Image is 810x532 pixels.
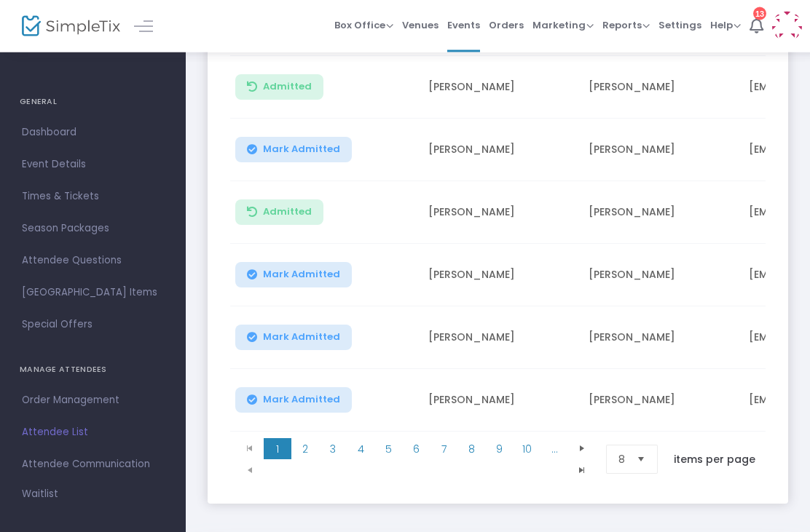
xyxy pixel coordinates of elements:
span: Dashboard [22,123,164,142]
span: Events [447,7,480,44]
td: [PERSON_NAME] [580,370,740,432]
span: Admitted [263,82,312,93]
span: Page 2 [291,439,319,461]
button: Admitted [235,75,323,100]
button: Mark Admitted [235,138,352,163]
button: Mark Admitted [235,263,352,288]
td: [PERSON_NAME] [580,57,740,119]
td: [PERSON_NAME] [420,119,580,182]
span: Page 8 [457,439,485,461]
span: Page 1 [264,439,291,461]
span: Page 7 [430,439,457,461]
h4: GENERAL [20,87,166,116]
span: Attendee Questions [22,251,164,270]
span: Venues [402,7,439,44]
span: Mark Admitted [263,269,340,281]
span: Go to the last page [568,460,596,482]
span: Box Office [334,18,393,32]
span: Page 10 [513,439,540,461]
span: Mark Admitted [263,332,340,344]
span: Order Management [22,391,164,410]
span: Admitted [263,207,312,218]
button: Mark Admitted [235,325,352,351]
span: Special Offers [22,315,164,334]
h4: MANAGE ATTENDEES [20,355,166,384]
span: Go to the next page [576,443,588,455]
span: Reports [602,18,650,32]
span: Page 5 [374,439,402,461]
td: [PERSON_NAME] [420,245,580,307]
td: [PERSON_NAME] [420,57,580,119]
button: Mark Admitted [235,388,352,413]
td: [PERSON_NAME] [420,182,580,245]
span: Page 3 [319,439,347,461]
span: Page 4 [347,439,374,461]
span: Mark Admitted [263,394,340,406]
span: Mark Admitted [263,144,340,156]
span: Attendee Communication [22,455,164,474]
td: [PERSON_NAME] [580,182,740,245]
span: Season Packages [22,219,164,238]
span: [GEOGRAPHIC_DATA] Items [22,283,164,302]
td: [PERSON_NAME] [580,245,740,307]
span: Go to the last page [576,465,588,477]
span: Waitlist [22,487,58,501]
span: Page 9 [485,439,513,461]
button: Select [631,446,651,474]
span: Attendee List [22,423,164,442]
td: [PERSON_NAME] [420,307,580,370]
span: Settings [658,7,701,44]
span: Marketing [532,18,594,32]
td: [PERSON_NAME] [580,119,740,182]
button: Admitted [235,200,323,226]
td: [PERSON_NAME] [580,307,740,370]
span: Help [710,18,741,32]
span: Orders [489,7,524,44]
span: Page 6 [402,439,430,461]
span: 8 [618,453,625,467]
span: Times & Tickets [22,187,164,206]
td: [PERSON_NAME] [420,370,580,432]
span: Go to the next page [568,439,596,461]
span: Event Details [22,155,164,174]
label: items per page [674,453,755,467]
span: Page 11 [540,439,568,461]
div: 13 [753,7,766,20]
